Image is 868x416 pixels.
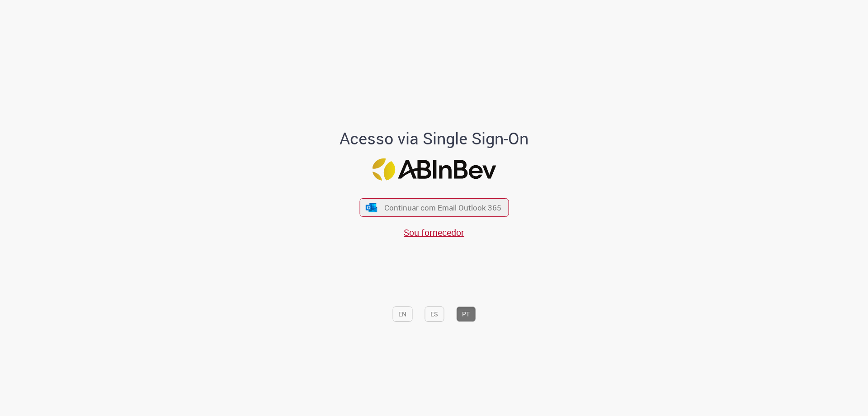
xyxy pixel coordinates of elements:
button: EN [392,306,412,322]
img: Logo ABInBev [372,158,496,181]
button: PT [456,306,476,322]
h1: Acesso via Single Sign-On [309,129,560,148]
span: Continuar com Email Outlook 365 [384,202,501,213]
a: Sou fornecedor [404,226,464,239]
button: ícone Azure/Microsoft 360 Continuar com Email Outlook 365 [359,198,509,217]
img: ícone Azure/Microsoft 360 [365,203,378,212]
button: ES [425,306,444,322]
